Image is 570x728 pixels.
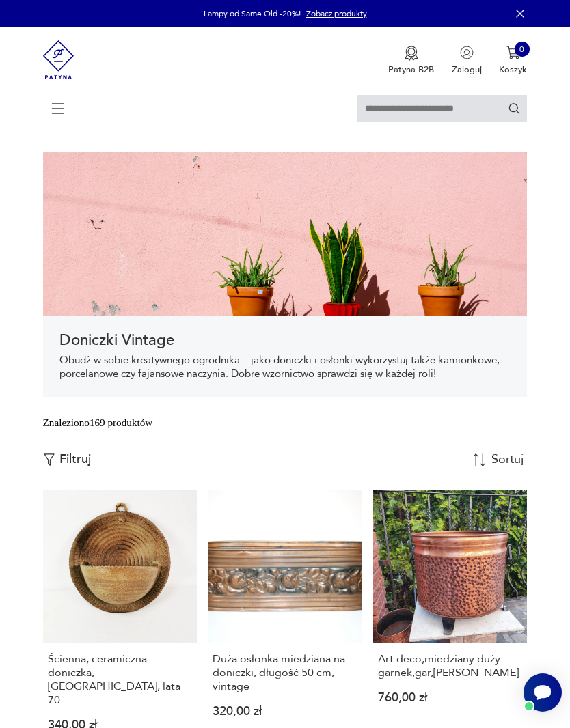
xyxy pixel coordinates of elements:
[460,46,474,59] img: Ikonka użytkownika
[452,64,482,76] p: Zaloguj
[388,46,434,76] a: Ikona medaluPatyna B2B
[499,46,527,76] button: 0Koszyk
[491,453,526,466] div: Sortuj według daty dodania
[388,46,434,76] button: Patyna B2B
[43,27,74,93] img: Patyna - sklep z meblami i dekoracjami vintage
[499,64,527,76] p: Koszyk
[59,452,91,467] p: Filtruj
[59,354,511,381] p: Obudź w sobie kreatywnego ogrodnika – jako doniczki i osłonki wykorzystuj także kamionkowe, porce...
[506,46,520,59] img: Ikona koszyka
[405,46,418,61] img: Ikona medalu
[213,652,357,693] h3: Duża osłonka miedziana na doniczki, długość 50 cm, vintage
[43,453,55,466] img: Ikonka filtrowania
[59,332,511,348] h1: Doniczki Vintage
[524,673,562,712] iframe: Smartsupp widget button
[43,415,153,430] div: Znaleziono 169 produktów
[473,453,486,466] img: Sort Icon
[48,652,192,707] h3: Ścienna, ceramiczna doniczka, [GEOGRAPHIC_DATA], lata 70.
[378,693,522,703] p: 760,00 zł
[43,152,528,316] img: ba122618386fa961f78ef92bee24ebb9.jpg
[43,452,91,467] button: Filtruj
[515,42,530,57] div: 0
[213,707,357,717] p: 320,00 zł
[378,652,522,680] h3: Art deco,miedziany duży garnek,gar,[PERSON_NAME]
[388,64,434,76] p: Patyna B2B
[204,8,301,19] p: Lampy od Same Old -20%!
[306,8,367,19] a: Zobacz produkty
[508,102,521,115] button: Szukaj
[452,46,482,76] button: Zaloguj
